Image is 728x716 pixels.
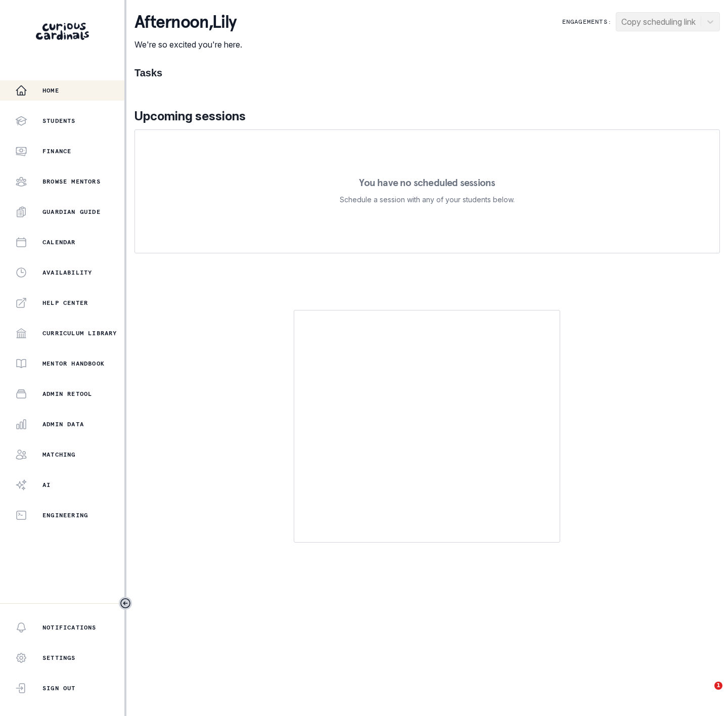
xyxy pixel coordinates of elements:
[134,38,242,51] p: We're so excited you're here.
[42,147,71,155] p: Finance
[562,18,612,26] p: Engagements:
[694,682,718,706] iframe: Intercom live chat
[42,420,84,428] p: Admin Data
[42,268,92,277] p: Availability
[42,208,101,216] p: Guardian Guide
[714,682,722,690] span: 1
[42,481,51,489] p: AI
[134,67,720,79] h1: Tasks
[42,684,76,692] p: Sign Out
[42,238,76,246] p: Calendar
[134,12,242,32] p: afternoon , Lily
[42,623,97,632] p: Notifications
[359,177,495,188] p: You have no scheduled sessions
[42,360,105,368] p: Mentor Handbook
[119,597,132,610] button: Toggle sidebar
[42,451,76,459] p: Matching
[42,390,92,398] p: Admin Retool
[42,654,76,662] p: Settings
[42,177,101,186] p: Browse Mentors
[42,511,88,519] p: Engineering
[36,23,89,40] img: Curious Cardinals Logo
[42,86,59,95] p: Home
[42,299,88,307] p: Help Center
[42,117,76,125] p: Students
[340,194,515,206] p: Schedule a session with any of your students below.
[134,107,720,125] p: Upcoming sessions
[42,329,117,337] p: Curriculum Library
